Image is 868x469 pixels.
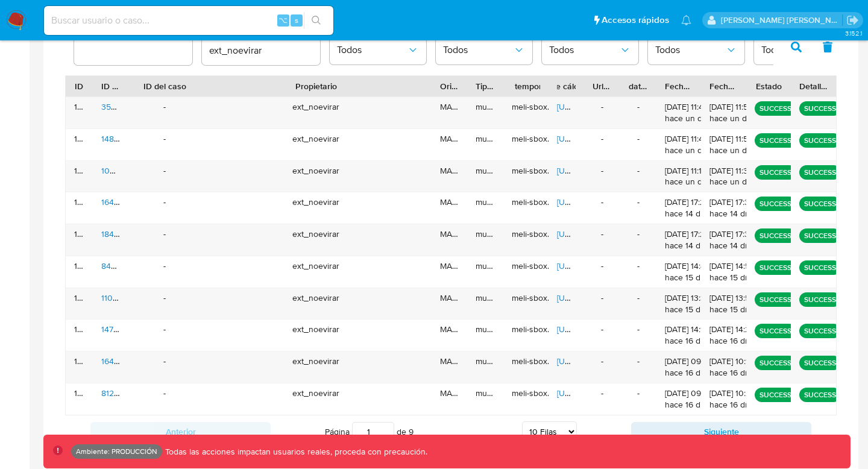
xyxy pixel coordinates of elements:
a: Notificaciones [681,15,691,25]
span: s [295,14,298,26]
p: Todas las acciones impactan usuarios reales, proceda con precaución. [162,446,427,458]
p: stella.andriano@mercadolibre.com [721,14,843,26]
span: 3.152.1 [845,28,862,38]
span: ⌥ [278,14,288,26]
button: search-icon [304,12,329,29]
span: Accesos rápidos [602,14,669,27]
a: Salir [846,14,859,27]
input: Buscar usuario o caso... [44,13,333,28]
p: Ambiente: PRODUCCIÓN [76,449,157,454]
